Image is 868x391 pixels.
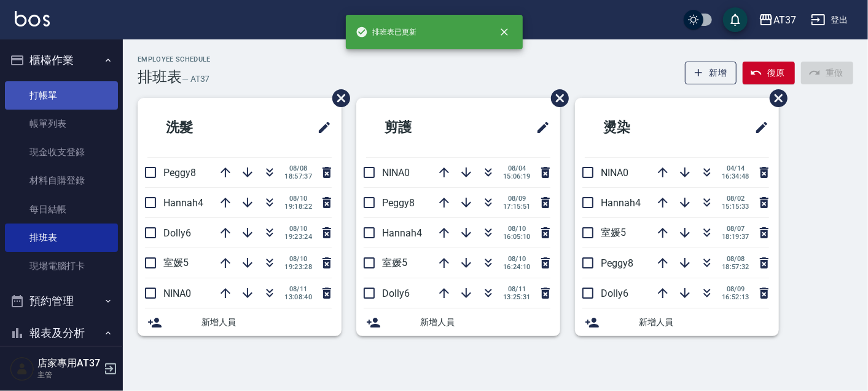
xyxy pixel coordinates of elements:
a: 每日結帳 [5,195,118,224]
a: 帳單列表 [5,110,118,138]
span: 16:52:13 [722,293,749,301]
span: 室媛5 [382,257,407,268]
span: 08/10 [503,255,531,263]
span: 08/10 [284,195,312,203]
span: Dolly6 [163,227,191,239]
span: 16:34:48 [722,172,749,180]
h2: 燙染 [585,105,698,150]
a: 排班表 [5,224,118,252]
span: Hannah4 [382,227,422,239]
span: 08/10 [284,255,312,263]
span: Dolly6 [601,288,628,299]
button: AT37 [754,7,801,33]
span: Hannah4 [163,197,203,209]
button: 報表及分析 [5,317,118,349]
span: 修改班表的標題 [528,113,550,142]
span: 18:19:37 [722,233,749,241]
span: 新增人員 [201,316,332,329]
span: NINA0 [601,167,628,179]
span: 08/02 [722,195,749,203]
span: 19:23:28 [284,263,312,271]
span: 08/09 [722,285,749,293]
span: Hannah4 [601,197,641,209]
a: 現場電腦打卡 [5,252,118,280]
div: 新增人員 [138,308,342,336]
span: Dolly6 [382,288,410,299]
span: Peggy8 [601,257,633,269]
img: Logo [15,11,50,26]
a: 材料自購登錄 [5,166,118,195]
span: 08/10 [503,225,531,233]
div: 新增人員 [356,308,560,336]
div: 新增人員 [575,308,779,336]
a: 現金收支登錄 [5,138,118,166]
span: 08/11 [503,285,531,293]
p: 主管 [37,369,100,381]
span: 08/08 [284,164,312,172]
span: 16:24:10 [503,263,531,271]
span: 08/10 [284,225,312,233]
span: 08/09 [503,195,531,203]
a: 打帳單 [5,81,118,110]
button: save [723,7,748,32]
span: 08/08 [722,255,749,263]
span: Peggy8 [382,197,415,209]
span: 17:15:51 [503,203,531,211]
button: 復原 [743,62,795,84]
span: 19:18:22 [284,203,312,211]
span: 04/14 [722,164,749,172]
span: 19:23:24 [284,233,312,241]
span: 13:08:40 [284,293,312,301]
span: 室媛5 [601,227,626,238]
button: close [491,18,518,46]
span: NINA0 [382,167,410,179]
span: 新增人員 [639,316,769,329]
h2: 剪護 [366,105,479,150]
h5: 店家專用AT37 [37,357,100,369]
span: 15:06:19 [503,172,531,180]
button: 登出 [806,9,853,31]
h3: 排班表 [138,68,182,86]
span: 15:15:33 [722,203,749,211]
span: 新增人員 [420,316,550,329]
span: 18:57:37 [284,172,312,180]
div: AT37 [773,12,796,28]
span: 18:57:32 [722,263,749,271]
span: Peggy8 [163,167,196,179]
span: 08/07 [722,225,749,233]
h2: Employee Schedule [138,55,211,63]
span: 修改班表的標題 [310,113,332,142]
img: Person [10,357,34,381]
span: 13:25:31 [503,293,531,301]
h6: — AT37 [182,73,210,86]
span: 08/11 [284,285,312,293]
button: 預約管理 [5,285,118,317]
span: 刪除班表 [542,80,571,116]
button: 櫃檯作業 [5,44,118,76]
span: 排班表已更新 [356,26,417,38]
span: NINA0 [163,288,191,299]
span: 16:05:10 [503,233,531,241]
h2: 洗髮 [147,105,260,150]
span: 修改班表的標題 [747,113,769,142]
span: 室媛5 [163,257,189,268]
span: 08/04 [503,164,531,172]
button: 新增 [685,62,737,84]
span: 刪除班表 [760,80,789,116]
span: 刪除班表 [323,80,352,116]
